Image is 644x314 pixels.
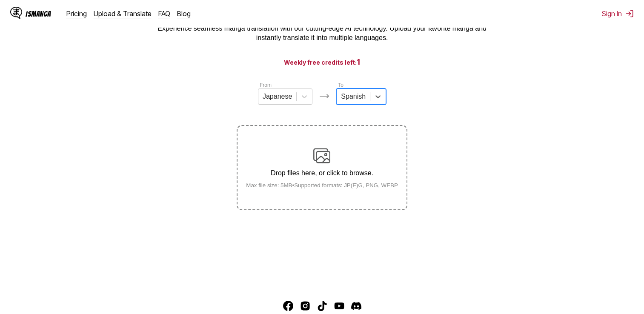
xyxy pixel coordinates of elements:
img: IsManga Facebook [283,301,293,311]
a: Youtube [334,301,344,311]
span: 1 [357,57,360,66]
div: IsManga [26,10,51,18]
a: FAQ [158,9,170,18]
a: IsManga LogoIsManga [10,7,66,20]
img: Sign out [625,9,634,18]
img: IsManga Instagram [300,301,310,311]
a: Discord [351,301,361,311]
label: From [260,82,272,88]
a: Instagram [300,301,310,311]
img: Languages icon [319,91,329,101]
button: Sign In [602,9,634,18]
a: Upload & Translate [94,9,152,18]
img: IsManga YouTube [334,301,344,311]
p: Experience seamless manga translation with our cutting-edge AI technology. Upload your favorite m... [152,24,492,43]
h3: Weekly free credits left: [20,57,624,67]
a: TikTok [317,301,327,311]
img: IsManga TikTok [317,301,327,311]
a: Facebook [283,301,293,311]
label: To [338,82,343,88]
img: IsManga Logo [10,7,22,19]
img: IsManga Discord [351,301,361,311]
a: Blog [177,9,191,18]
small: Max file size: 5MB • Supported formats: JP(E)G, PNG, WEBP [239,182,405,188]
p: Drop files here, or click to browse. [239,169,405,177]
a: Pricing [66,9,87,18]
